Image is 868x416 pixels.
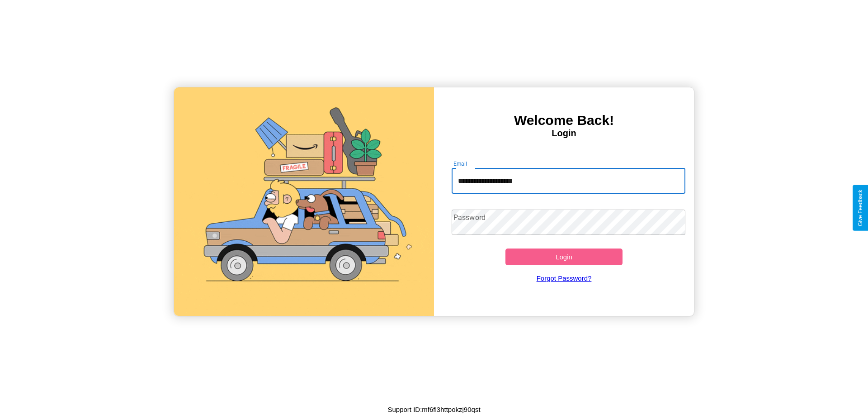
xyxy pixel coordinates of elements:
a: Forgot Password? [447,265,681,291]
h4: Login [434,128,694,139]
div: Give Feedback [857,190,863,226]
h3: Welcome Back! [434,113,694,128]
button: Login [505,249,623,265]
label: Email [453,160,467,167]
p: Support ID: mf6fl3httpokzj90qst [387,403,480,416]
img: gif [174,87,434,316]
